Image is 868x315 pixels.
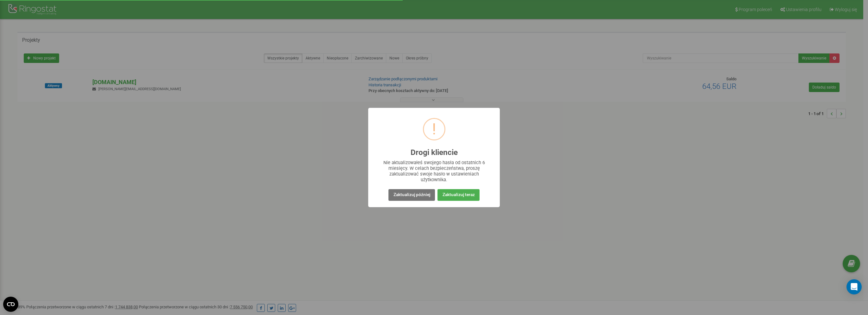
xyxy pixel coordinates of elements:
[411,148,458,157] h2: Drogi kliencie
[432,119,436,139] div: !
[437,189,479,201] button: Zaktualizuj teraz
[3,297,18,312] button: Open CMP widget
[846,279,862,294] div: Open Intercom Messenger
[381,160,487,182] div: Nie aktualizowałeś swojego hasła od ostatnich 6 miesięcy. W celach bezpieczeństwa, proszę zaktual...
[388,189,435,201] button: Zaktualizuj później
